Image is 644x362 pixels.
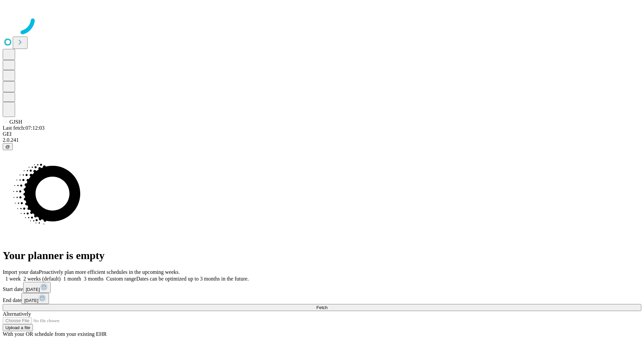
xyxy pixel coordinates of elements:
[316,305,327,310] span: Fetch
[106,276,136,282] span: Custom range
[136,276,249,282] span: Dates can be optimized up to 3 months in the future.
[63,276,81,282] span: 1 month
[3,311,31,317] span: Alternatively
[3,331,107,337] span: With your OR schedule from your existing EHR
[3,293,641,304] div: End date
[23,282,51,293] button: [DATE]
[3,324,33,331] button: Upload a file
[3,304,641,311] button: Fetch
[3,137,641,143] div: 2.0.241
[3,269,39,275] span: Import your data
[3,282,641,293] div: Start date
[26,287,40,292] span: [DATE]
[23,276,61,282] span: 2 weeks (default)
[21,293,49,304] button: [DATE]
[5,144,10,149] span: @
[24,298,38,303] span: [DATE]
[3,249,641,262] h1: Your planner is empty
[9,119,22,125] span: GJSH
[3,131,641,137] div: GEI
[3,125,45,131] span: Last fetch: 07:12:03
[84,276,104,282] span: 3 months
[5,276,21,282] span: 1 week
[39,269,180,275] span: Proactively plan more efficient schedules in the upcoming weeks.
[3,143,13,150] button: @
